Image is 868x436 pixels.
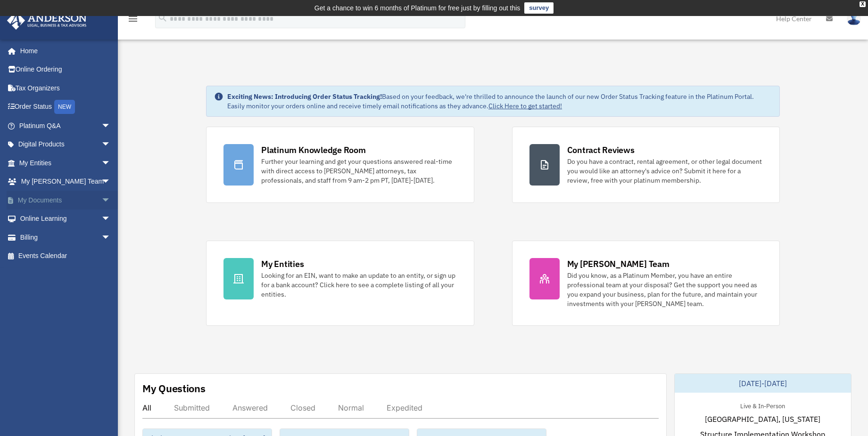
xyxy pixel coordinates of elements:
[733,400,793,410] div: Live & In-Person
[227,92,382,101] strong: Exciting News: Introducing Order Status Tracking!
[567,271,762,308] div: Did you know, as a Platinum Member, you have an entire professional team at your disposal? Get th...
[338,403,364,412] div: Normal
[7,172,125,191] a: My [PERSON_NAME] Teamarrow_drop_down
[7,153,125,172] a: My Entitiesarrow_drop_down
[261,271,456,299] div: Looking for an EIN, want to make an update to an entity, or sign up for a bank account? Click her...
[7,135,125,154] a: Digital Productsarrow_drop_down
[488,102,562,110] a: Click Here to get started!
[675,374,851,393] div: [DATE]-[DATE]
[7,210,125,228] a: Online Learningarrow_drop_down
[157,13,168,23] i: search
[101,228,120,247] span: arrow_drop_down
[142,403,151,412] div: All
[7,79,125,97] a: Tax Organizers
[524,2,554,14] a: survey
[261,144,366,156] div: Platinum Knowledge Room
[4,11,90,30] img: Anderson Advisors Platinum Portal
[101,172,120,192] span: arrow_drop_down
[7,191,125,210] a: My Documentsarrow_drop_down
[290,403,315,412] div: Closed
[232,403,268,412] div: Answered
[387,403,422,412] div: Expedited
[54,100,75,114] div: NEW
[261,258,304,270] div: My Entities
[847,12,861,25] img: User Pic
[567,258,670,270] div: My [PERSON_NAME] Team
[567,157,762,185] div: Do you have a contract, rental agreement, or other legal document you would like an attorney's ad...
[7,228,125,247] a: Billingarrow_drop_down
[7,97,125,117] a: Order StatusNEW
[7,247,125,266] a: Events Calendar
[7,116,125,135] a: Platinum Q&Aarrow_drop_down
[101,153,120,173] span: arrow_drop_down
[174,403,210,412] div: Submitted
[860,1,866,7] div: close
[314,2,521,14] div: Get a chance to win 6 months of Platinum for free just by filling out this
[7,41,120,60] a: Home
[127,13,139,24] i: menu
[512,127,780,203] a: Contract Reviews Do you have a contract, rental agreement, or other legal document you would like...
[567,144,635,156] div: Contract Reviews
[142,381,206,396] div: My Questions
[101,210,120,229] span: arrow_drop_down
[227,92,772,111] div: Based on your feedback, we're thrilled to announce the launch of our new Order Status Tracking fe...
[127,16,139,24] a: menu
[101,135,120,154] span: arrow_drop_down
[705,413,820,425] span: [GEOGRAPHIC_DATA], [US_STATE]
[261,157,456,185] div: Further your learning and get your questions answered real-time with direct access to [PERSON_NAM...
[101,116,120,136] span: arrow_drop_down
[512,241,780,326] a: My [PERSON_NAME] Team Did you know, as a Platinum Member, you have an entire professional team at...
[7,60,125,79] a: Online Ordering
[101,191,120,210] span: arrow_drop_down
[206,241,474,326] a: My Entities Looking for an EIN, want to make an update to an entity, or sign up for a bank accoun...
[206,127,474,203] a: Platinum Knowledge Room Further your learning and get your questions answered real-time with dire...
